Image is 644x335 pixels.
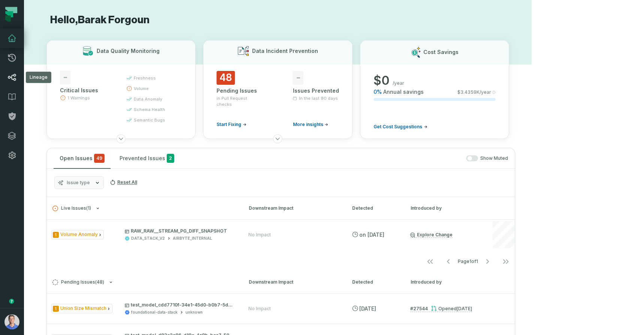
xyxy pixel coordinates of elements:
h3: Data Quality Monitoring [97,47,160,55]
button: Open Issues [54,148,111,168]
img: avatar of Barak Forgoun [4,314,19,329]
a: Get Cost Suggestions [374,124,427,130]
div: Detected [352,279,397,285]
span: in Pull Request checks [217,95,263,107]
div: Opened [431,306,472,311]
div: Downstream Impact [249,205,339,212]
div: No Impact [248,306,271,312]
relative-time: Oct 12, 2025, 5:38 AM GMT+3 [359,305,376,312]
div: unknown [185,309,203,315]
span: 1 Warnings [67,95,90,101]
div: Issues Prevented [293,87,339,95]
div: Live Issues(1) [47,219,515,270]
span: Get Cost Suggestions [374,124,422,130]
div: Tooltip anchor [8,298,15,305]
span: $ 3.4359K /year [457,89,491,95]
div: DATA_STACK_V2 [131,236,165,241]
span: Severity [53,232,59,238]
button: Prevented Issues [114,148,180,168]
span: 48 [217,71,235,85]
div: Detected [352,205,397,212]
button: Go to last page [497,254,515,269]
div: foundational-data-stack [131,309,178,315]
span: 2 [167,154,174,163]
a: Start Fixing [217,122,247,128]
div: Critical Issues [60,87,113,94]
button: Data Incident Prevention48Pending Issuesin Pull Request checksStart Fixing-Issues PreventedIn the... [203,40,352,139]
span: Start Fixing [217,122,241,128]
h3: Data Incident Prevention [252,47,318,55]
span: /year [393,80,404,86]
button: Go to next page [478,254,496,269]
h3: Cost Savings [423,48,459,56]
nav: pagination [47,254,515,269]
span: freshness [134,75,156,81]
div: Pending Issues [217,87,263,95]
span: In the last 90 days [299,95,338,101]
span: semantic bugs [134,117,165,123]
span: Severity [53,306,59,312]
span: More insights [293,122,323,128]
span: $ 0 [374,73,390,88]
button: Issue type [54,176,104,189]
button: Live Issues(1) [52,206,235,211]
span: - [60,71,71,84]
span: Annual savings [383,88,424,96]
span: schema health [134,107,165,113]
p: RAW_RAW__STREAM_PG_DIFF_SNAPSHOT [125,228,235,234]
button: Reset All [107,176,140,188]
button: Data Quality Monitoring-Critical Issues1 Warningsfreshnessvolumedata anomalyschema healthsemantic... [46,40,196,139]
h1: Hello, Barak Forgoun [46,14,509,27]
relative-time: Oct 12, 2025, 5:31 AM GMT+3 [457,306,472,311]
span: critical issues and errors combined [94,154,105,163]
span: - [293,71,303,85]
button: Go to first page [421,254,439,269]
div: Introduced by [411,279,478,285]
span: volume [134,86,149,92]
relative-time: Sep 12, 2025, 5:08 AM GMT+3 [359,231,384,238]
span: data anomaly [134,96,162,102]
p: test_model_cdd7710f-34e1-45d0-b0b7-5d950de173e9 [125,302,235,308]
div: Downstream Impact [249,279,339,285]
span: Issue Type [51,304,112,313]
span: Pending Issues ( 48 ) [52,279,104,285]
span: 0 % [374,88,382,96]
div: Show Muted [183,155,508,162]
ul: Page 1 of 1 [421,254,515,269]
div: No Impact [248,232,271,238]
a: Explore Change [410,232,453,238]
button: Go to previous page [439,254,457,269]
div: Introduced by [411,205,478,212]
button: Pending Issues(48) [52,279,235,285]
span: Issue Type [51,230,104,239]
div: Lineage [26,72,51,83]
a: #27544Opened[DATE] 5:31:48 AM [410,305,472,312]
button: Cost Savings$0/year0%Annual savings$3.4359K/yearGet Cost Suggestions [360,40,509,139]
div: AIRBYTE_INTERNAL [173,236,212,241]
a: More insights [293,122,328,128]
span: Issue type [67,180,90,186]
span: Live Issues ( 1 ) [52,206,91,211]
